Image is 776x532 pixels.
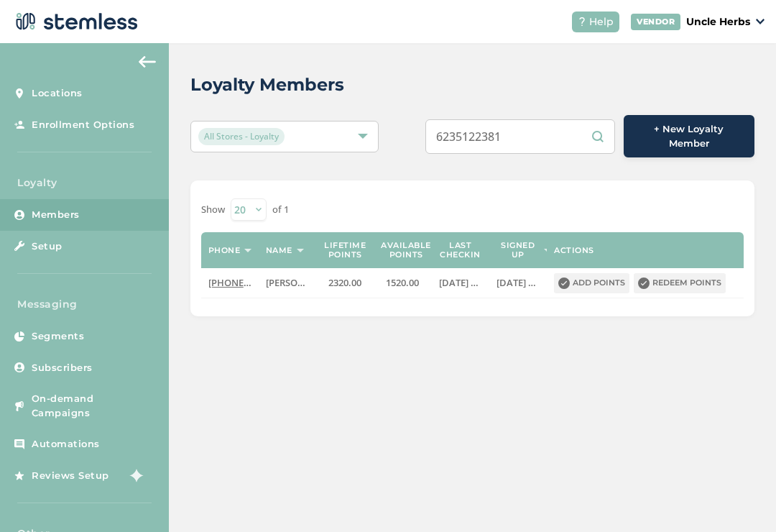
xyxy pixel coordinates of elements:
[208,277,251,289] label: (623) 512-2381
[32,361,93,375] span: Subscribers
[554,273,629,293] button: Add points
[32,118,134,132] span: Enrollment Options
[190,72,344,98] h2: Loyalty Members
[496,276,564,289] span: [DATE] 20:01:43
[578,17,586,26] img: icon-help-white-03924b79.svg
[272,203,289,217] label: of 1
[139,56,156,68] img: icon-arrow-back-accent-c549486e.svg
[544,249,551,252] img: icon-sort-1e1d7615.svg
[589,14,614,29] span: Help
[11,7,138,36] img: logo-dark-0685b13c.svg
[323,241,366,260] label: Lifetime points
[32,469,109,483] span: Reviews Setup
[266,246,292,255] label: Name
[439,277,482,289] label: 2025-07-29 04:13:45
[386,276,419,289] span: 1520.00
[297,249,304,252] img: icon-sort-1e1d7615.svg
[756,19,765,24] img: icon_down-arrow-small-66adaf34.svg
[439,241,482,260] label: Last checkin
[32,239,63,254] span: Setup
[266,276,339,289] span: [PERSON_NAME]
[381,277,424,289] label: 1520.00
[328,276,361,289] span: 2320.00
[120,461,149,490] img: glitter-stars-b7820f95.gif
[439,276,507,289] span: [DATE] 04:13:45
[704,463,776,532] iframe: Chat Widget
[208,246,241,255] label: Phone
[634,273,726,293] button: Redeem points
[198,128,285,145] span: All Stores - Loyalty
[32,86,83,101] span: Locations
[624,115,754,157] button: + New Loyalty Member
[496,241,540,260] label: Signed up
[266,277,309,289] label: Kayla Buster
[425,119,615,154] input: Search
[381,241,431,260] label: Available points
[32,437,100,451] span: Automations
[201,203,225,217] label: Show
[547,232,744,268] th: Actions
[244,249,251,252] img: icon-sort-1e1d7615.svg
[635,122,743,150] span: + New Loyalty Member
[32,329,84,344] span: Segments
[32,208,80,222] span: Members
[32,392,154,420] span: On-demand Campaigns
[208,276,291,289] span: [PHONE_NUMBER]
[686,14,750,29] p: Uncle Herbs
[631,14,680,30] div: VENDOR
[323,277,366,289] label: 2320.00
[496,277,540,289] label: 2024-04-04 20:01:43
